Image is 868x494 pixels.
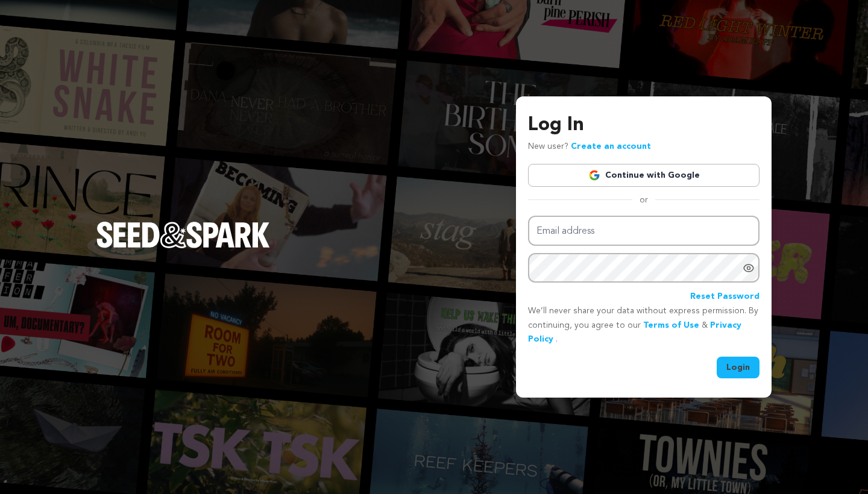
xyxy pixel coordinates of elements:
a: Continue with Google [528,164,759,187]
img: Seed&Spark Logo [96,222,270,248]
input: Email address [528,216,759,246]
a: Seed&Spark Homepage [96,222,270,272]
span: or [632,194,655,206]
button: Login [717,357,759,378]
a: Terms of Use [643,321,699,330]
p: New user? [528,140,651,154]
a: Reset Password [690,290,759,304]
a: Show password as plain text. Warning: this will display your password on the screen. [743,262,755,274]
img: Google logo [588,169,600,181]
h3: Log In [528,111,759,140]
p: We’ll never share your data without express permission. By continuing, you agree to our & . [528,304,759,347]
a: Create an account [571,142,651,151]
